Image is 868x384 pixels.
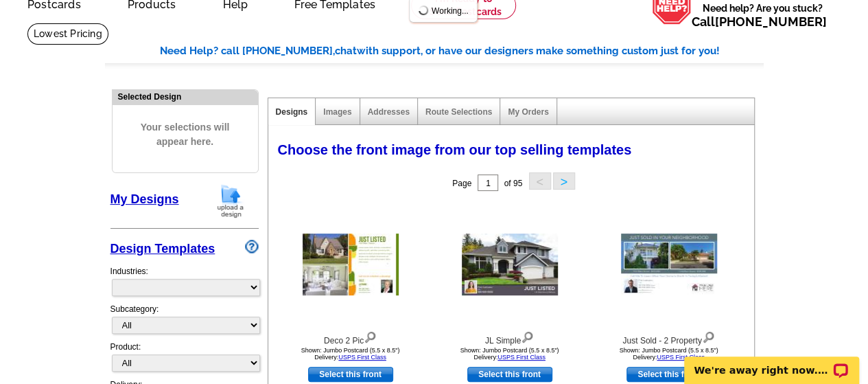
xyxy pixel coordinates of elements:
[452,179,471,188] span: Page
[110,192,179,206] a: My Designs
[521,328,534,343] img: view design details
[213,183,248,218] img: upload-design
[123,106,248,163] span: Your selections will appear here.
[594,328,744,347] div: Just Sold - 2 Property
[462,234,558,295] img: JL Simple
[504,179,522,188] span: of 95
[364,328,377,343] img: view design details
[110,303,259,341] div: Subcategory:
[245,240,259,253] img: design-wizard-help-icon.png
[594,347,744,361] div: Shown: Jumbo Postcard (5.5 x 8.5") Delivery:
[335,45,357,57] span: chat
[425,107,492,117] a: Route Selections
[276,107,308,117] a: Designs
[418,5,429,16] img: loading...
[621,234,717,295] img: Just Sold - 2 Property
[715,14,827,29] a: [PHONE_NUMBER]
[110,341,259,379] div: Product:
[338,354,386,361] a: USPS First Class
[434,347,585,361] div: Shown: Jumbo Postcard (5.5 x 8.5") Delivery:
[657,354,705,361] a: USPS First Class
[702,328,715,343] img: view design details
[508,107,548,117] a: My Orders
[278,142,632,157] span: Choose the front image from our top selling templates
[497,354,546,361] a: USPS First Class
[529,172,551,190] button: <
[692,1,834,29] span: Need help? Are you stuck?
[323,107,351,117] a: Images
[303,234,399,295] img: Deco 2 Pic
[675,341,868,384] iframe: LiveChat chat widget
[467,367,552,382] a: use this design
[692,14,827,29] span: Call
[110,242,215,256] a: Design Templates
[626,367,712,382] a: use this design
[308,367,393,382] a: use this design
[553,172,575,190] button: >
[160,43,764,59] div: Need Help? call [PHONE_NUMBER], with support, or have our designers make something custom just fo...
[434,328,585,347] div: JL Simple
[110,258,259,303] div: Industries:
[113,90,258,103] div: Selected Design
[275,328,426,347] div: Deco 2 Pic
[368,107,410,117] a: Addresses
[275,347,426,361] div: Shown: Jumbo Postcard (5.5 x 8.5") Delivery:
